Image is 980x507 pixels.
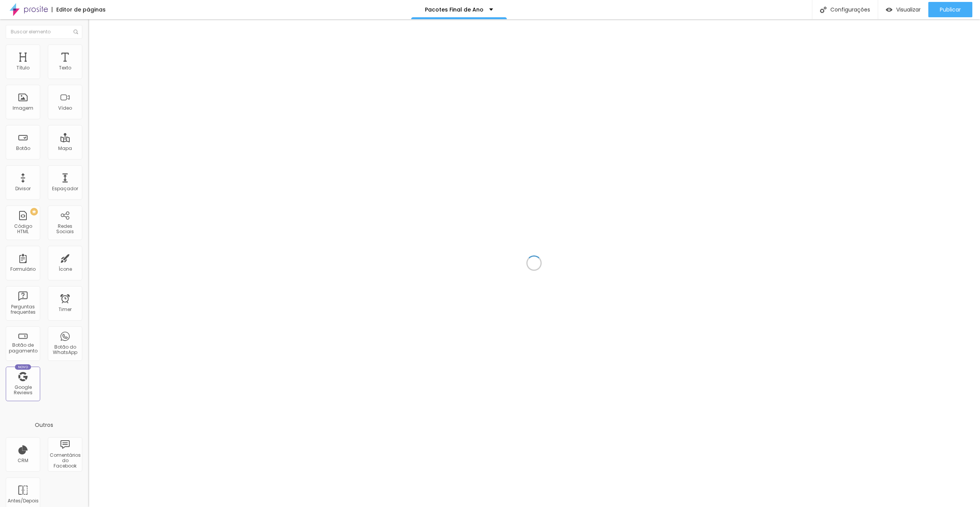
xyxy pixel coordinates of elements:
p: Pacotes Final de Ano [425,7,483,12]
div: Redes Sociais [50,224,80,235]
img: Icone [73,30,78,34]
span: Publicar [940,7,961,13]
div: Texto [59,65,71,71]
img: Icone [820,7,826,13]
button: Visualizar [878,2,928,17]
input: Buscar elemento [6,25,82,39]
div: Vídeo [58,105,72,111]
div: Ícone [59,267,72,272]
div: Botão de pagamento [8,342,38,354]
button: Publicar [928,2,972,17]
div: Google Reviews [8,385,38,396]
div: Título [16,65,29,71]
div: Editor de páginas [52,7,106,12]
div: Perguntas frequentes [8,304,38,315]
div: Imagem [13,105,33,111]
div: CRM [18,458,28,463]
div: Código HTML [8,224,38,235]
div: Antes/Depois [8,498,38,504]
div: Espaçador [52,186,78,191]
span: Visualizar [896,7,921,13]
div: Mapa [58,146,72,151]
img: view-1.svg [886,7,892,13]
div: Comentários do Facebook [50,453,80,469]
div: Divisor [15,186,31,191]
div: Novo [15,364,31,370]
div: Timer [59,307,72,312]
div: Formulário [10,267,36,272]
div: Botão [16,146,30,151]
div: Botão do WhatsApp [50,344,80,356]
